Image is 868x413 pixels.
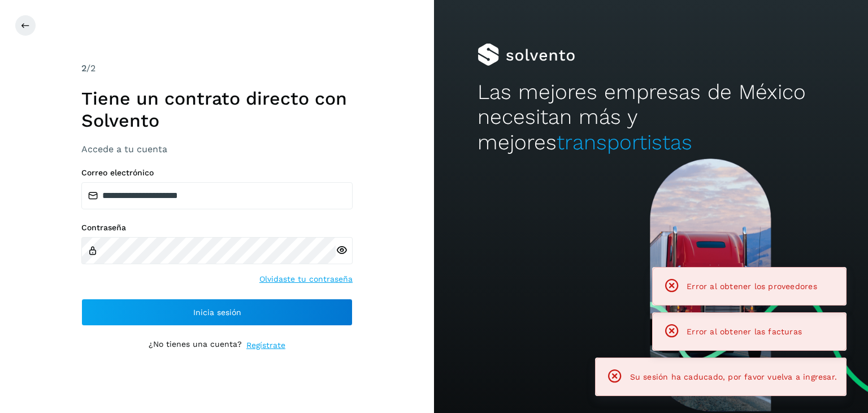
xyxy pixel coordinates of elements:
[149,339,242,351] p: ¿No tienes una cuenta?
[81,168,353,178] label: Correo electrónico
[81,299,353,326] button: Inicia sesión
[557,130,692,154] span: transportistas
[81,63,86,74] span: 2
[687,282,817,291] span: Error al obtener los proveedores
[687,327,802,336] span: Error al obtener las facturas
[81,144,353,154] h3: Accede a tu cuenta
[81,62,353,75] div: /2
[81,223,353,233] label: Contraseña
[630,372,837,381] span: Su sesión ha caducado, por favor vuelva a ingresar.
[193,308,241,316] span: Inicia sesión
[259,273,353,285] a: Olvidaste tu contraseña
[81,88,353,131] h1: Tiene un contrato directo con Solvento
[246,339,285,351] a: Regístrate
[478,80,824,155] h2: Las mejores empresas de México necesitan más y mejores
